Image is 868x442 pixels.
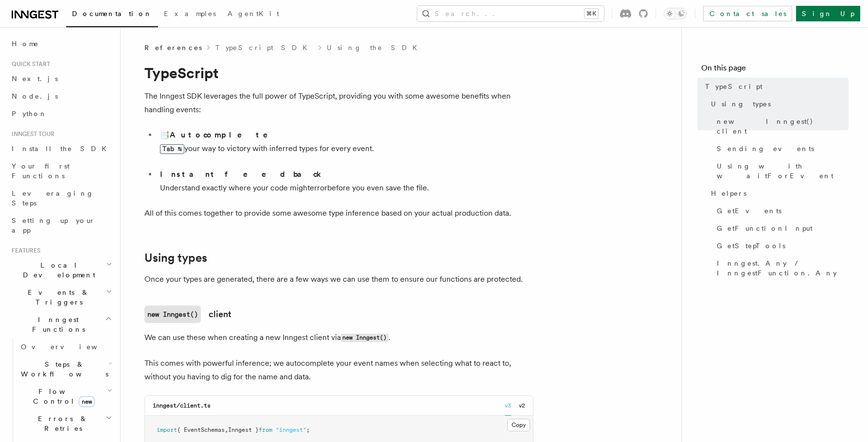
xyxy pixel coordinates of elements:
span: AgentKit [228,10,279,17]
span: Python [12,110,47,118]
a: TypeScript [701,78,849,95]
a: new Inngest() client [713,113,849,140]
a: Install the SDK [8,140,114,157]
span: { EventSchemas [177,426,225,433]
span: GetFunctionInput [717,223,813,233]
span: Examples [164,10,216,17]
a: Using types [144,251,207,265]
strong: Autocomplete [170,130,282,139]
h1: TypeScript [144,64,533,82]
button: Search...⌘K [417,6,604,21]
a: AgentKit [222,3,285,26]
span: Leveraging Steps [12,189,94,207]
span: "inngest" [276,426,306,433]
span: Documentation [72,10,152,17]
span: new [79,396,95,407]
button: v2 [519,396,525,416]
p: This comes with powerful inference; we autocomplete your event names when selecting what to react... [144,357,533,384]
span: Local Development [8,260,106,280]
span: GetEvents [717,206,781,216]
span: , [225,426,228,433]
a: Leveraging Steps [8,185,114,212]
span: Inngest.Any / InngestFunction.Any [717,258,849,278]
span: Using with waitForEvent [717,161,849,181]
a: Sign Up [796,6,860,21]
a: Next.js [8,70,114,87]
a: Setting up your app [8,212,114,239]
a: GetStepTools [713,237,849,255]
button: Local Development [8,256,114,284]
span: Features [8,247,40,255]
code: inngest/client.ts [153,402,211,409]
span: Flow Control [17,387,107,406]
button: Errors & Retries [17,410,114,437]
a: Python [8,105,114,122]
a: GetEvents [713,202,849,220]
a: Inngest.Any / InngestFunction.Any [713,255,849,282]
span: Using types [711,99,771,109]
a: Using the SDK [327,43,423,52]
span: Steps & Workflows [17,359,108,379]
p: All of this comes together to provide some awesome type inference based on your actual production... [144,206,533,220]
span: References [144,43,202,52]
p: The Inngest SDK leverages the full power of TypeScript, providing you with some awesome benefits ... [144,89,533,117]
button: Flow Controlnew [17,383,114,410]
button: Copy [507,419,530,431]
kbd: ⌘K [585,9,598,18]
span: Helpers [711,188,746,198]
a: TypeScript SDK [215,43,313,52]
a: Overview [17,338,114,356]
span: Setting up your app [12,217,95,234]
a: Using with waitForEvent [713,157,849,185]
span: Home [12,39,39,49]
button: Toggle dark mode [664,8,687,19]
span: Your first Functions [12,162,70,180]
span: new Inngest() client [717,117,849,136]
li: 📑 your way to victory with inferred types for every event. [157,128,533,164]
span: from [259,426,272,433]
code: new Inngest() [341,334,389,342]
span: Next.js [12,75,58,83]
a: Node.js [8,87,114,105]
span: Errors & Retries [17,414,106,433]
a: Contact sales [703,6,792,21]
span: Inngest Functions [8,315,105,334]
a: Helpers [707,185,849,202]
span: Inngest } [228,426,259,433]
span: Overview [21,343,121,351]
a: Your first Functions [8,157,114,185]
span: error [310,183,327,192]
kbd: Tab ↹ [160,144,184,154]
a: GetFunctionInput [713,220,849,237]
li: Understand exactly where your code might before you even save the file. [157,168,533,195]
button: v3 [505,396,511,416]
p: Once your types are generated, there are a few ways we can use them to ensure our functions are p... [144,272,533,286]
code: new Inngest() [144,306,201,323]
button: Inngest Functions [8,311,114,338]
span: ; [306,426,310,433]
p: We can use these when creating a new Inngest client via . [144,331,533,345]
a: Using types [707,95,849,113]
button: Events & Triggers [8,284,114,311]
span: Quick start [8,60,50,68]
button: Steps & Workflows [17,356,114,383]
a: new Inngest()client [144,306,231,323]
span: Node.js [12,92,58,100]
a: Sending events [713,140,849,157]
span: Inngest tour [8,130,54,138]
span: import [157,426,177,433]
span: Events & Triggers [8,288,106,307]
a: Home [8,35,114,52]
span: Install the SDK [12,145,112,153]
a: Documentation [66,3,158,27]
span: Sending events [717,144,814,153]
span: TypeScript [705,82,762,91]
span: GetStepTools [717,241,785,251]
strong: Instant feedback [160,170,322,179]
h4: On this page [701,62,849,78]
a: Examples [158,3,222,26]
